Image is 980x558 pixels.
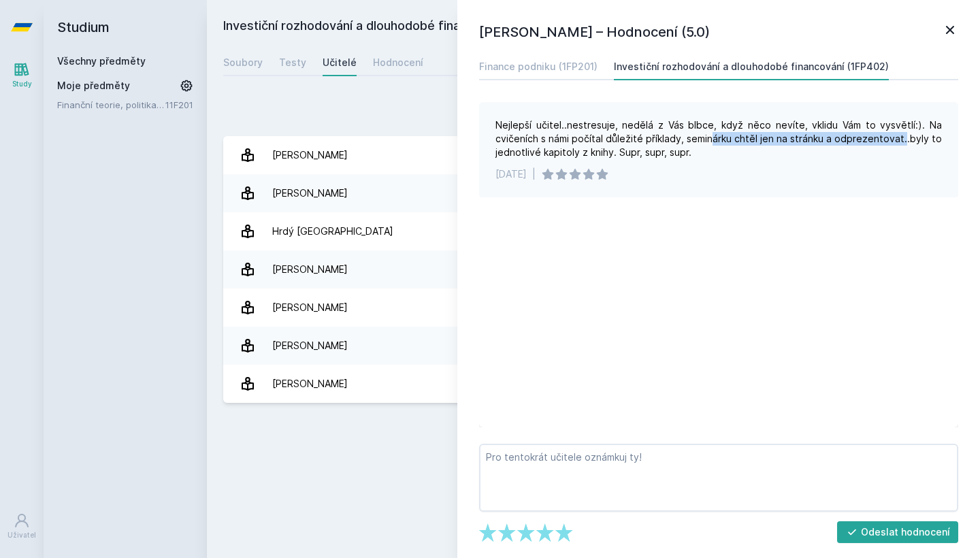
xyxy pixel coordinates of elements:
[323,56,357,69] div: Učitelé
[373,49,423,76] a: Hodnocení
[272,294,348,321] div: [PERSON_NAME]
[272,256,348,283] div: [PERSON_NAME]
[223,16,811,38] h2: Investiční rozhodování a dlouhodobé financování (1FP402)
[3,54,41,96] a: Study
[3,506,41,547] a: Uživatel
[223,49,263,76] a: Soubory
[495,167,527,181] div: [DATE]
[272,332,348,359] div: [PERSON_NAME]
[7,530,36,540] div: Uživatel
[532,167,536,181] div: |
[323,49,357,76] a: Učitelé
[223,212,964,250] a: Hrdý [GEOGRAPHIC_DATA] 1 hodnocení 5.0
[223,174,964,212] a: [PERSON_NAME] 8 hodnocení 1.4
[373,56,423,69] div: Hodnocení
[272,180,348,207] div: [PERSON_NAME]
[279,56,306,69] div: Testy
[57,98,165,112] a: Finanční teorie, politika a instituce
[223,327,964,365] a: [PERSON_NAME] 14 hodnocení 4.0
[223,250,964,289] a: [PERSON_NAME] 1 hodnocení 2.0
[223,136,964,174] a: [PERSON_NAME] 6 hodnocení 2.8
[279,49,306,76] a: Testy
[272,370,348,397] div: [PERSON_NAME]
[223,289,964,327] a: [PERSON_NAME] 1 hodnocení 5.0
[165,99,193,110] a: 11F201
[272,218,393,245] div: Hrdý [GEOGRAPHIC_DATA]
[57,55,146,67] a: Všechny předměty
[223,365,964,403] a: [PERSON_NAME] 5 hodnocení 4.0
[272,142,348,169] div: [PERSON_NAME]
[495,118,942,159] div: Nejlepší učitel..nestresuje, nedělá z Vás blbce, když něco nevíte, vklidu Vám to vysvětlí:). Na c...
[12,79,32,89] div: Study
[57,79,130,93] span: Moje předměty
[223,56,263,69] div: Soubory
